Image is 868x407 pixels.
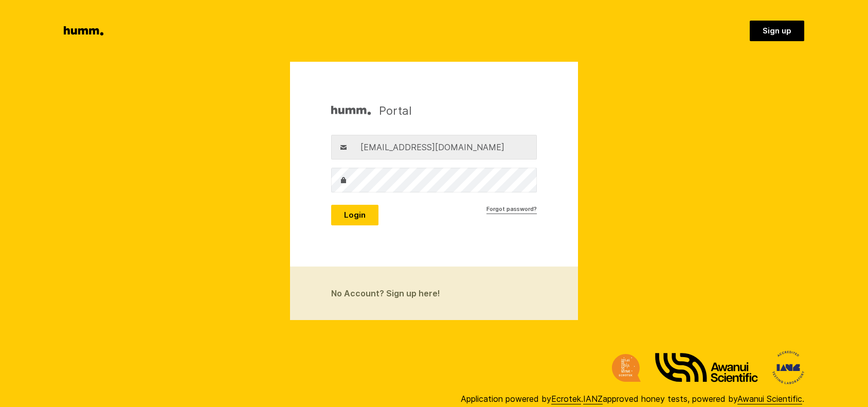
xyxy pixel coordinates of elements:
a: No Account? Sign up here! [290,267,578,320]
div: Application powered by . approved honey tests, powered by . [461,393,804,405]
img: Ecrotek [612,354,641,382]
img: Humm [331,103,371,118]
a: Forgot password? [486,205,537,214]
img: Awanui Scientific [655,353,758,382]
button: Login [331,205,378,225]
h1: Portal [331,103,412,118]
a: Sign up [750,21,804,41]
a: IANZ [583,394,603,404]
a: Ecrotek [551,394,581,404]
a: Awanui Scientific [737,394,802,404]
img: International Accreditation New Zealand [772,351,804,384]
